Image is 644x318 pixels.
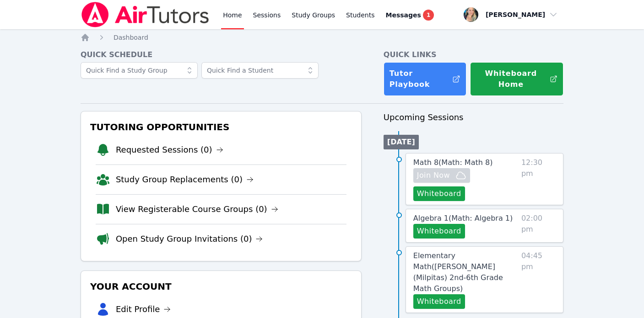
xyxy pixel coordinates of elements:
span: 02:00 pm [521,213,556,238]
a: Edit Profile [116,303,171,316]
span: Messages [386,11,421,20]
span: Elementary Math ( [PERSON_NAME] (Milpitas) 2nd-6th Grade Math Groups ) [413,251,503,293]
span: Algebra 1 ( Math: Algebra 1 ) [413,214,513,223]
span: Join Now [417,170,450,181]
img: Air Tutors [81,2,210,27]
h4: Quick Schedule [81,49,362,60]
span: 1 [423,10,434,21]
button: Join Now [413,168,470,183]
a: Study Group Replacements (0) [116,173,254,186]
a: Elementary Math([PERSON_NAME] (Milpitas) 2nd-6th Grade Math Groups) [413,250,518,294]
input: Quick Find a Student [201,62,319,79]
a: Open Study Group Invitations (0) [116,233,263,245]
button: Whiteboard [413,186,465,201]
input: Quick Find a Study Group [81,62,198,79]
a: Tutor Playbook [384,62,466,96]
span: Dashboard [114,34,148,41]
a: Dashboard [114,33,148,42]
span: 04:45 pm [521,250,556,309]
nav: Breadcrumb [81,33,563,42]
button: Whiteboard [413,224,465,238]
span: 12:30 pm [521,157,556,201]
h3: Tutoring Opportunities [88,119,354,135]
button: Whiteboard [413,294,465,309]
li: [DATE] [384,135,419,149]
h3: Your Account [88,278,354,295]
button: Whiteboard Home [470,62,563,96]
a: Requested Sessions (0) [116,143,223,156]
h4: Quick Links [384,49,563,60]
a: Algebra 1(Math: Algebra 1) [413,213,513,224]
a: Math 8(Math: Math 8) [413,157,493,168]
span: Math 8 ( Math: Math 8 ) [413,158,493,167]
h3: Upcoming Sessions [384,111,563,124]
a: View Registerable Course Groups (0) [116,203,278,216]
